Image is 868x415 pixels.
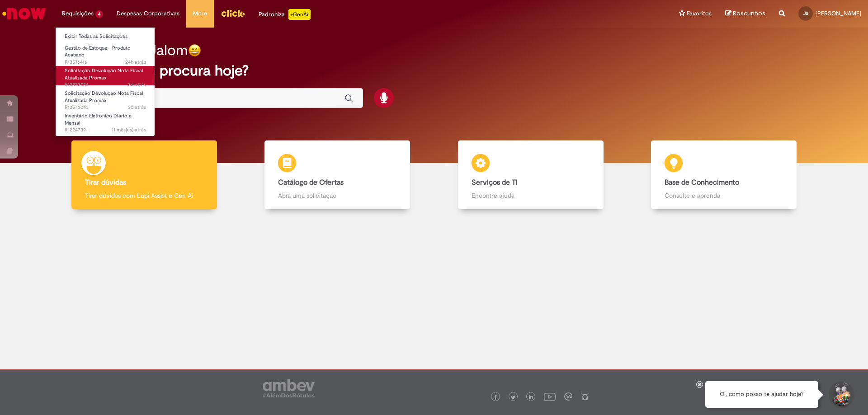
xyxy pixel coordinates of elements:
b: Serviços de TI [472,178,518,187]
img: logo_footer_workplace.png [564,392,572,401]
div: Padroniza [259,9,311,20]
span: 11 mês(es) atrás [112,126,146,133]
a: Exibir Todas as Solicitações [56,32,155,42]
a: Rascunhos [725,9,765,18]
img: logo_footer_linkedin.png [529,395,533,400]
span: 3d atrás [128,104,146,111]
p: Abra uma solicitação [278,191,396,200]
a: Catálogo de Ofertas Abra uma solicitação [241,140,434,210]
a: Aberto R13573054 : Solicitação Devolução Nota Fiscal Atualizada Promax [56,66,155,85]
a: Tirar dúvidas Tirar dúvidas com Lupi Assist e Gen Ai [47,140,241,210]
img: logo_footer_facebook.png [493,395,498,400]
span: Rascunhos [733,9,765,18]
b: Tirar dúvidas [85,178,126,187]
span: Inventário Eletrônico Diário e Mensal [65,112,132,126]
p: Tirar dúvidas com Lupi Assist e Gen Ai [85,191,203,200]
b: Base de Conhecimento [665,178,739,187]
div: Oi, como posso te ajudar hoje? [705,381,818,408]
span: 24h atrás [125,59,146,65]
img: happy-face.png [188,44,201,57]
time: 07/11/2024 20:08:58 [112,126,146,133]
span: R12247391 [65,126,146,134]
button: Iniciar Conversa de Suporte [827,381,854,408]
img: logo_footer_twitter.png [511,395,515,400]
a: Aberto R12247391 : Inventário Eletrônico Diário e Mensal [56,111,155,131]
time: 27/09/2025 13:06:51 [128,104,146,111]
b: Catálogo de Ofertas [278,178,344,187]
span: Favoritos [687,9,712,18]
a: Aberto R13576416 : Gestão de Estoque – Produto Acabado [56,43,155,63]
img: logo_footer_youtube.png [544,391,556,402]
a: Base de Conhecimento Consulte e aprenda [627,140,821,210]
time: 29/09/2025 12:00:50 [125,59,146,65]
span: R13573054 [65,81,146,89]
img: logo_footer_naosei.png [581,392,589,401]
a: Serviços de TI Encontre ajuda [434,140,627,210]
p: +GenAi [288,9,311,20]
span: R13576416 [65,59,146,66]
span: R13573043 [65,104,146,111]
time: 27/09/2025 13:20:37 [128,81,146,88]
span: Gestão de Estoque – Produto Acabado [65,45,131,59]
a: Aberto R13573043 : Solicitação Devolução Nota Fiscal Atualizada Promax [56,89,155,108]
img: click_logo_yellow_360x200.png [221,6,245,20]
p: Encontre ajuda [472,191,590,200]
span: Solicitação Devolução Nota Fiscal Atualizada Promax [65,90,143,104]
ul: Requisições [55,27,155,136]
span: JS [803,10,808,16]
img: logo_footer_ambev_rotulo_gray.png [263,379,315,397]
span: Solicitação Devolução Nota Fiscal Atualizada Promax [65,67,143,81]
span: 4 [95,10,103,18]
span: [PERSON_NAME] [816,9,861,17]
p: Consulte e aprenda [665,191,783,200]
span: Despesas Corporativas [117,9,179,18]
img: ServiceNow [1,5,47,23]
span: 3d atrás [128,81,146,88]
span: More [193,9,207,18]
span: Requisições [62,9,94,18]
h2: O que você procura hoje? [78,63,790,79]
